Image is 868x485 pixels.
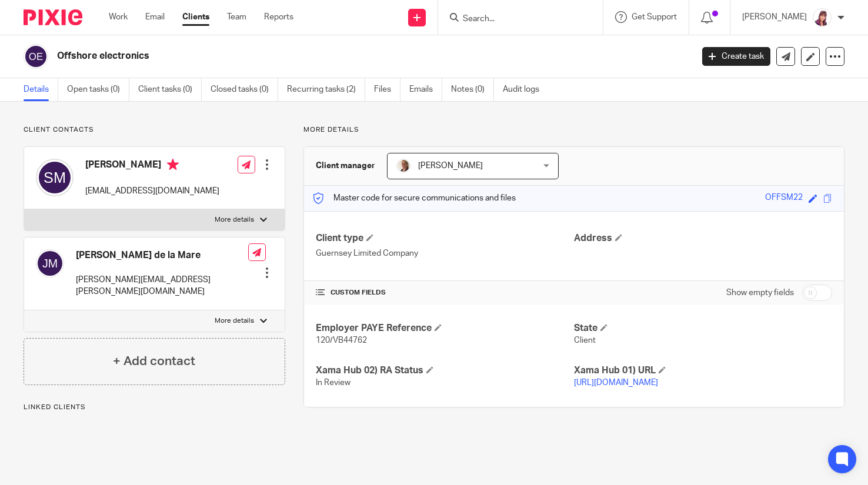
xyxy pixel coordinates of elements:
[138,78,202,101] a: Client tasks (0)
[316,322,574,335] h4: Employer PAYE Reference
[85,185,219,197] p: [EMAIL_ADDRESS][DOMAIN_NAME]
[36,249,64,277] img: svg%3E
[316,247,574,259] p: Guernsey Limited Company
[211,78,278,101] a: Closed tasks (0)
[182,11,209,23] a: Clients
[574,336,596,344] span: Client
[109,11,128,23] a: Work
[76,274,248,298] p: [PERSON_NAME][EMAIL_ADDRESS][PERSON_NAME][DOMAIN_NAME]
[632,13,677,21] span: Get Support
[503,78,548,101] a: Audit logs
[36,159,74,196] img: svg%3E
[85,159,219,173] h4: [PERSON_NAME]
[76,249,248,262] h4: [PERSON_NAME] de la Mare
[765,192,803,205] div: OFFSM22
[24,125,285,135] p: Client contacts
[316,336,367,344] span: 120/VB44762
[167,159,179,170] i: Primary
[702,47,770,66] a: Create task
[742,11,807,23] p: [PERSON_NAME]
[726,287,794,299] label: Show empty fields
[374,78,400,101] a: Files
[462,14,567,25] input: Search
[813,8,832,27] img: Screenshot%202024-01-30%20134431.png
[215,316,254,326] p: More details
[396,159,410,173] img: Trudi.jpg
[24,78,58,101] a: Details
[574,232,832,245] h4: Address
[67,78,129,101] a: Open tasks (0)
[418,162,483,170] span: [PERSON_NAME]
[316,232,574,245] h4: Client type
[316,364,574,377] h4: Xama Hub 02) RA Status
[316,379,350,387] span: In Review
[215,215,254,225] p: More details
[574,322,832,335] h4: State
[24,9,82,25] img: Pixie
[145,11,165,23] a: Email
[451,78,494,101] a: Notes (0)
[303,125,844,135] p: More details
[574,379,658,387] a: [URL][DOMAIN_NAME]
[113,352,195,370] h4: + Add contact
[316,160,375,172] h3: Client manager
[24,403,285,412] p: Linked clients
[24,44,48,69] img: svg%3E
[287,78,365,101] a: Recurring tasks (2)
[316,288,574,297] h4: CUSTOM FIELDS
[57,50,559,62] h2: Offshore electronics
[574,364,832,377] h4: Xama Hub 01) URL
[313,192,516,204] p: Master code for secure communications and files
[227,11,246,23] a: Team
[409,78,442,101] a: Emails
[264,11,293,23] a: Reports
